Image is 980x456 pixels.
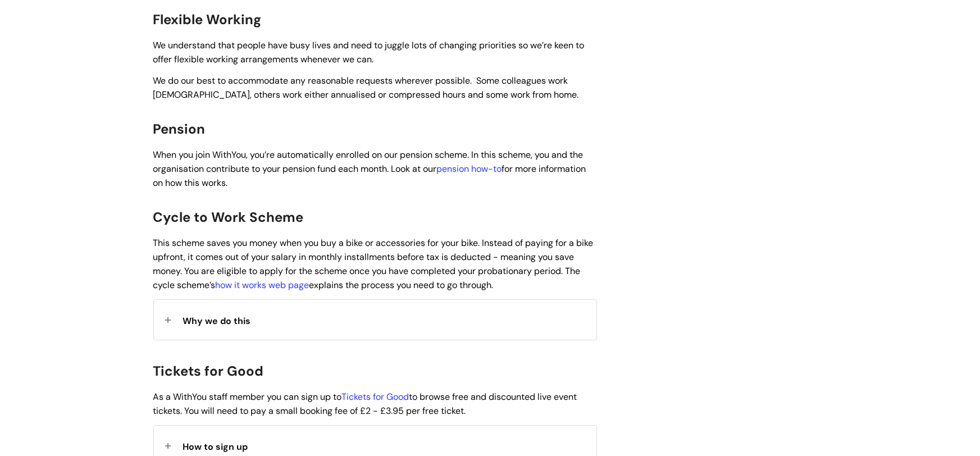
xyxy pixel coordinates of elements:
span: How to sign up [183,441,248,453]
span: This scheme saves you money when you buy a bike or accessories for your bike. Instead of paying f... [153,237,594,290]
span: We understand that people have busy lives and need to juggle lots of changing priorities so we’re... [153,39,585,65]
span: Pension [153,120,206,138]
a: pension how-to [437,163,502,175]
span: As a WithYou staff member you can sign up to to browse free and discounted live event tickets. Yo... [153,391,577,417]
span: Cycle to Work Scheme [153,208,304,226]
a: Tickets for Good [342,391,409,403]
span: Why we do this [183,315,251,327]
span: Tickets for Good [153,362,264,380]
span: When you join WithYou, you’re automatically enrolled on our pension scheme. In this scheme, you a... [153,149,586,189]
span: Flexible Working [153,11,262,28]
a: how it works web page [216,279,309,291]
span: We do our best to accommodate any reasonable requests wherever possible. Some colleagues work [DE... [153,75,579,101]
